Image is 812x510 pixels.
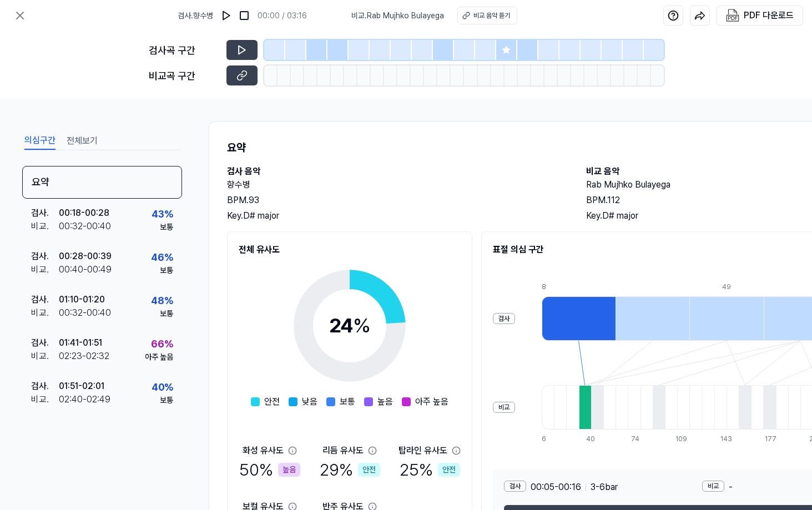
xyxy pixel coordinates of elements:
[493,402,515,413] div: 비교
[59,263,112,276] div: 00:40 - 00:49
[720,434,733,444] div: 143
[591,481,618,494] span: 3 - 6 bar
[542,282,616,292] div: 8
[160,221,173,233] div: 보통
[31,293,59,306] div: 검사 .
[320,457,380,482] div: 29 %
[243,444,284,457] div: 화성 유사도
[227,194,564,207] div: BPM. 93
[722,282,796,292] div: 49
[59,393,110,406] div: 02:40 - 02:49
[160,308,173,320] div: 보통
[149,68,220,83] div: 비교곡 구간
[59,350,109,363] div: 02:23 - 02:32
[24,132,56,150] button: 의심구간
[400,457,460,482] div: 25 %
[724,6,796,25] button: PDF 다운로드
[457,7,517,24] button: 비교 음악 듣기
[353,314,371,337] span: %
[59,220,111,233] div: 00:32 - 00:40
[675,434,688,444] div: 109
[31,336,59,350] div: 검사 .
[239,10,250,21] img: stop
[340,395,355,408] span: 보통
[145,351,173,363] div: 아주 높음
[67,132,98,150] button: 전체보기
[178,10,213,22] span: 검사 . 향수병
[31,220,59,233] div: 비교 .
[151,336,173,351] div: 66 %
[59,250,112,263] div: 00:28 - 00:39
[473,11,510,21] div: 비교 음악 듣기
[151,293,173,308] div: 48 %
[152,380,173,395] div: 40 %
[59,293,105,306] div: 01:10 - 01:20
[149,43,220,58] div: 검사곡 구간
[31,393,59,406] div: 비교 .
[227,165,564,178] h2: 검사 음악
[22,166,182,199] div: 요약
[31,263,59,276] div: 비교 .
[31,380,59,393] div: 검사 .
[631,434,643,444] div: 74
[59,380,104,393] div: 01:51 - 02:01
[504,481,526,492] div: 검사
[377,395,393,408] span: 높음
[31,206,59,220] div: 검사 .
[399,444,447,457] div: 탑라인 유사도
[59,206,109,220] div: 00:18 - 00:28
[160,265,173,276] div: 보통
[726,9,739,22] img: PDF Download
[668,10,679,21] img: help
[239,243,461,256] h2: 전체 유사도
[438,463,460,477] div: 안전
[415,395,448,408] span: 아주 높음
[351,10,444,22] span: 비교 . Rab Mujhko Bulayega
[59,306,111,320] div: 00:32 - 00:40
[542,434,554,444] div: 6
[152,206,173,221] div: 43 %
[227,209,564,223] div: Key. D# major
[264,395,280,408] span: 안전
[258,10,307,22] div: 00:00 / 03:16
[765,434,777,444] div: 177
[702,481,724,492] div: 비교
[151,250,173,265] div: 46 %
[586,434,598,444] div: 40
[221,10,232,21] img: play
[278,463,300,477] div: 높음
[227,178,564,191] h2: 향수병
[59,336,102,350] div: 01:41 - 01:51
[31,250,59,263] div: 검사 .
[329,311,371,341] div: 24
[358,463,380,477] div: 안전
[531,481,581,494] span: 00:05 - 00:16
[31,306,59,320] div: 비교 .
[31,350,59,363] div: 비교 .
[694,10,705,21] img: share
[302,395,317,408] span: 낮음
[322,444,364,457] div: 리듬 유사도
[239,457,300,482] div: 50 %
[744,8,794,23] div: PDF 다운로드
[493,313,515,324] div: 검사
[160,395,173,406] div: 보통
